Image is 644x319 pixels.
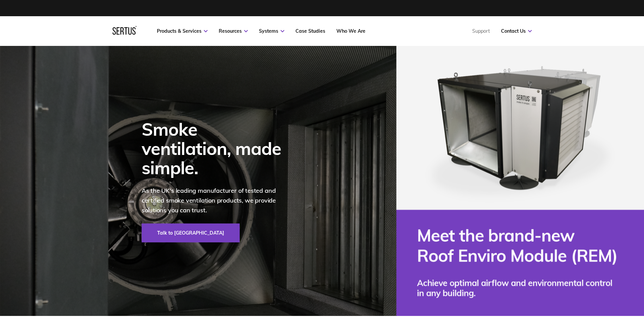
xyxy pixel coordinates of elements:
[142,119,290,178] div: Smoke ventilation, made simple.
[472,28,490,34] a: Support
[142,223,240,242] a: Talk to [GEOGRAPHIC_DATA]
[142,186,290,215] p: As the UK's leading manufacturer of tested and certified smoke ventilation products, we provide s...
[501,28,532,34] a: Contact Us
[157,28,208,34] a: Products & Services
[295,28,325,34] a: Case Studies
[336,28,365,34] a: Who We Are
[259,28,284,34] a: Systems
[219,28,248,34] a: Resources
